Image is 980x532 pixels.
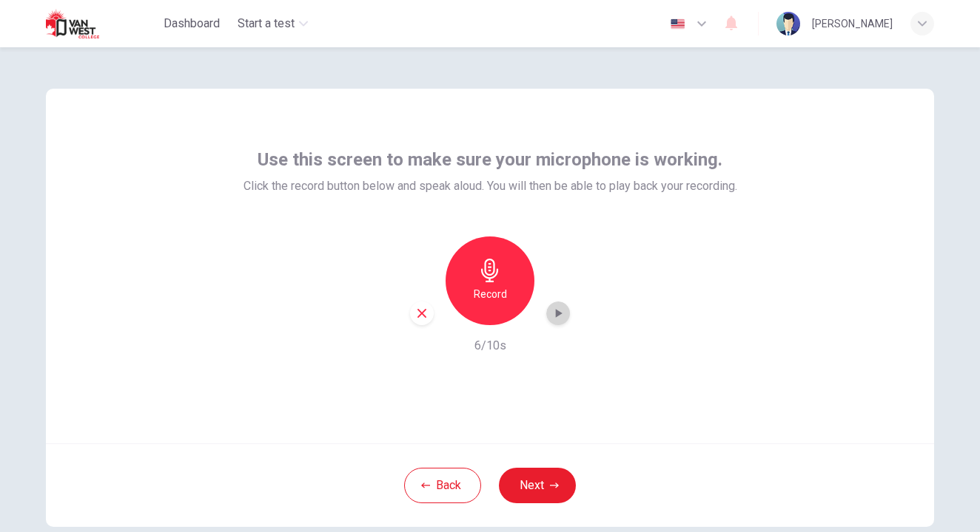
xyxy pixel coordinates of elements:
a: Van West logo [46,9,158,38]
h6: Record [474,285,507,303]
span: Start a test [238,15,295,33]
img: en [668,18,687,30]
span: Click the record button below and speak aloud. You will then be able to play back your recording. [244,177,737,195]
span: Dashboard [164,15,220,33]
button: Start a test [232,10,314,37]
h6: 6/10s [474,337,506,355]
button: Record [446,236,534,325]
button: Next [499,468,576,503]
span: Use this screen to make sure your microphone is working. [258,148,722,171]
button: Back [404,468,481,503]
div: [PERSON_NAME] [812,15,893,33]
button: Dashboard [158,10,226,37]
img: Van West logo [46,9,124,38]
img: Profile picture [776,12,800,35]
